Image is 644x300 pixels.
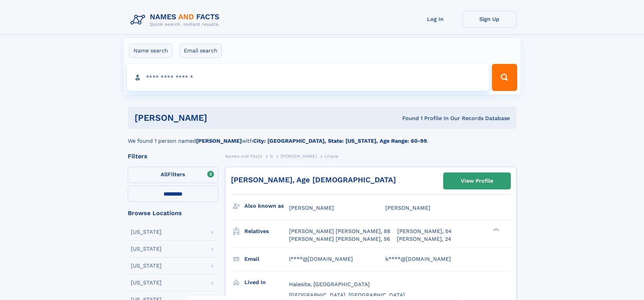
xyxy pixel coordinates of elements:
[225,152,262,160] a: Names and Facts
[128,11,225,29] img: Logo Names and Facts
[385,205,430,211] span: [PERSON_NAME]
[131,263,162,269] div: [US_STATE]
[127,64,489,91] input: search input
[244,226,289,237] h3: Relatives
[492,228,500,232] div: ❯
[128,210,218,216] div: Browse Locations
[281,152,317,160] a: [PERSON_NAME]
[289,228,390,235] a: [PERSON_NAME] [PERSON_NAME], 88
[305,115,510,122] div: Found 1 Profile In Our Records Database
[289,205,334,211] span: [PERSON_NAME]
[325,154,339,159] span: Liliane
[462,11,517,27] a: Sign Up
[129,44,172,58] label: Name search
[397,235,451,243] a: [PERSON_NAME], 24
[492,64,517,91] button: Search Button
[270,154,273,159] span: O
[244,200,289,212] h3: Also known as
[397,228,452,235] a: [PERSON_NAME], 54
[461,173,493,189] div: View Profile
[128,167,218,183] label: Filters
[289,292,405,298] span: [GEOGRAPHIC_DATA], [GEOGRAPHIC_DATA]
[289,235,390,243] a: [PERSON_NAME] [PERSON_NAME], 56
[128,129,517,145] div: We found 1 person named with .
[135,114,305,122] h1: [PERSON_NAME]
[281,154,317,159] span: [PERSON_NAME]
[408,11,462,27] a: Log In
[196,138,242,144] b: [PERSON_NAME]
[131,246,162,252] div: [US_STATE]
[131,280,162,285] div: [US_STATE]
[231,176,396,184] a: [PERSON_NAME], Age [DEMOGRAPHIC_DATA]
[444,173,510,189] a: View Profile
[180,44,222,58] label: Email search
[131,229,162,235] div: [US_STATE]
[244,253,289,265] h3: Email
[270,152,273,160] a: O
[244,277,289,288] h3: Lived in
[128,153,218,159] div: Filters
[161,171,168,178] span: All
[289,281,370,287] span: Halesite, [GEOGRAPHIC_DATA]
[253,138,427,144] b: City: [GEOGRAPHIC_DATA], State: [US_STATE], Age Range: 60-99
